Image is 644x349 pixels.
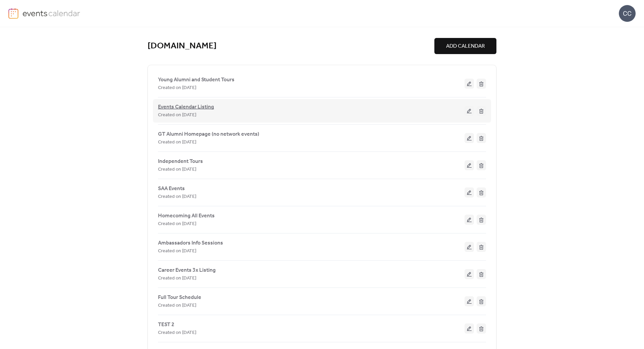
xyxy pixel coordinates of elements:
[158,247,196,255] span: Created on [DATE]
[158,105,214,109] a: Events Calendar Listing
[158,160,203,163] a: Independent Tours
[158,302,196,310] span: Created on [DATE]
[158,220,196,228] span: Created on [DATE]
[158,76,234,84] span: Young Alumni and Student Tours
[158,274,196,282] span: Created on [DATE]
[158,193,196,201] span: Created on [DATE]
[158,185,185,193] span: SAA Events
[8,8,18,19] img: logo
[158,268,216,272] a: Career Events 3x Listing
[158,130,259,138] span: GT Alumni Homepage (no network events)
[158,187,185,190] a: SAA Events
[158,166,196,174] span: Created on [DATE]
[434,38,496,54] button: ADD CALENDAR
[158,296,201,299] a: Full Tour Schedule
[158,132,259,136] a: GT Alumni Homepage (no network events)
[158,158,203,166] span: Independent Tours
[158,329,196,337] span: Created on [DATE]
[148,41,217,52] a: [DOMAIN_NAME]
[22,8,80,18] img: logo-type
[158,84,196,92] span: Created on [DATE]
[619,5,636,22] div: CC
[158,111,196,119] span: Created on [DATE]
[158,266,216,274] span: Career Events 3x Listing
[158,212,215,220] span: Homecoming All Events
[158,138,196,146] span: Created on [DATE]
[158,241,223,245] a: Ambassadors Info Sessions
[158,239,223,247] span: Ambassadors Info Sessions
[446,42,485,50] span: ADD CALENDAR
[158,323,174,326] a: TEST 2
[158,214,215,218] a: Homecoming All Events
[158,294,201,302] span: Full Tour Schedule
[158,78,234,82] a: Young Alumni and Student Tours
[158,321,174,329] span: TEST 2
[158,103,214,111] span: Events Calendar Listing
